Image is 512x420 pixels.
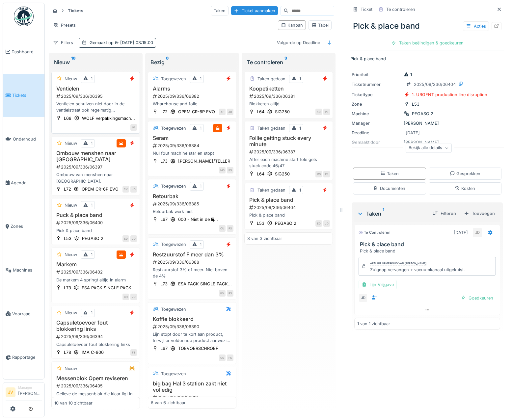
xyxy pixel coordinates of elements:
div: Afsluit opmerking van [PERSON_NAME] [370,261,426,266]
div: Nieuw [65,251,77,258]
div: Taken beëindigen & goedkeuren [389,39,466,47]
div: Nieuw [54,58,137,66]
sup: 1 [383,210,384,218]
div: 2025/09/336/06382 [152,93,233,99]
div: Machine [352,111,401,117]
div: Documenten [373,185,405,192]
span: Machines [13,267,42,273]
h3: Koffie blokkeerd [151,316,233,322]
div: 2025/09/336/06404 [414,81,456,88]
div: Ombouw van menshen naar [GEOGRAPHIC_DATA]. [54,171,137,184]
div: Toegewezen [161,125,186,131]
div: Deadline [352,130,401,136]
div: Acties [463,21,489,31]
div: PS [227,225,233,232]
div: 2025/09/336/06387 [249,149,330,155]
div: MS [315,171,322,177]
a: Zones [3,205,44,249]
div: Taken [357,210,427,218]
div: L53 [64,235,71,242]
div: 2025/09/336/06400 [56,220,137,226]
div: PEGASO 2 [82,235,103,242]
div: Te controleren [386,6,415,13]
div: Zuignap vervangen + vacuumkanaal uitgekuist. [370,267,465,273]
div: PS [323,171,330,177]
span: Voorraad [12,311,42,317]
div: Toegewezen [161,76,186,82]
div: Restzuurstof 3% of meer. Niet boven de 4% [151,267,233,279]
div: L72 [160,109,168,115]
div: Pick & place band [360,248,497,254]
a: Rapportage [3,336,44,380]
div: 10 van 10 zichtbaar [54,400,93,406]
div: KV [219,290,226,297]
div: MG [219,167,226,173]
a: Tickets [3,74,44,118]
div: Ticket [361,6,372,13]
div: ESA PACK SINGLE PACK... [178,281,232,287]
a: Voorraad [3,292,44,336]
div: PEGASO 2 [275,220,296,226]
div: Bekijk alle details [406,143,452,153]
h3: Pick & place band [360,241,497,248]
div: De markem 4 springt altijd in alarm [54,277,137,283]
h3: Puck & placa band [54,212,137,218]
div: Taken gedaan [257,187,285,193]
div: JD [359,293,368,302]
div: Toevoegen [461,209,498,218]
div: Tabel [311,22,329,28]
div: PS [227,354,233,361]
div: Taken gedaan [257,76,285,82]
div: Pick & place band [54,227,137,234]
div: Nul fout machine star en stopt [151,150,233,156]
div: 1 [91,202,93,208]
div: Kanban [281,22,303,28]
div: 1 [404,71,412,78]
div: JD [473,228,482,237]
div: CH [122,294,129,300]
div: Filteren [430,209,459,218]
div: L53 [257,220,264,226]
div: Toegewezen [161,371,186,377]
div: WOLF verpakkingsmach... [82,115,135,121]
div: 2025/09/336/06385 [152,201,233,207]
span: Agenda [11,180,42,186]
div: L67 [160,345,168,352]
strong: Tickets [65,8,86,14]
div: 1 [299,125,301,131]
div: PS [227,290,233,297]
div: Gemaakt op [90,39,153,46]
div: JD [323,220,330,227]
div: L53 [412,101,419,107]
div: [PERSON_NAME] [352,120,503,126]
div: Prioriteit [352,71,401,78]
div: [DATE] [406,130,420,136]
div: 1 [91,310,93,316]
div: Kosten [455,185,475,192]
h3: big bag Hal 3 station zakt niet volledig [151,381,233,393]
div: L67 [160,216,168,223]
div: Nieuw [65,365,77,372]
div: OPEM CR-6P EVO [82,186,119,192]
h3: Alarms [151,86,233,92]
div: AF [219,109,226,115]
div: ED [122,235,129,242]
div: KD [315,109,322,115]
sup: 6 [166,58,169,66]
div: 1 [200,183,202,189]
div: Goedkeuren [458,294,496,302]
div: 2025/09/336/06395 [56,93,137,99]
div: JD [130,294,137,300]
p: Pick & place band [350,56,504,62]
div: 2025/09/336/06402 [56,269,137,275]
div: Te controleren [359,230,391,235]
div: Toegewezen [161,183,186,189]
div: Gelieve de messenblok die klaar ligt in de atelier te reviseren. [54,391,137,403]
span: Dashboard [12,49,42,55]
div: L73 [160,281,168,287]
div: L73 [64,285,71,291]
h3: Koopetiketten [247,86,330,92]
div: 1 [200,125,202,131]
div: Toegewezen [161,306,186,312]
div: PS [227,167,233,173]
